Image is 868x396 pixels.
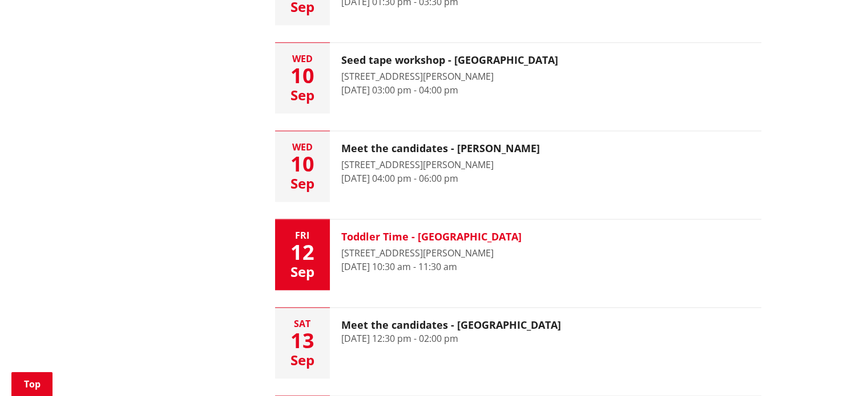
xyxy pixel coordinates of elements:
[341,319,561,332] h3: Meet the candidates - [GEOGRAPHIC_DATA]
[275,308,761,378] a: Sat 13 Sep Meet the candidates - [GEOGRAPHIC_DATA] [DATE] 12:30 pm - 02:00 pm
[275,54,330,63] div: Wed
[341,231,522,243] h3: Toddler Time - [GEOGRAPHIC_DATA]
[275,43,761,113] a: Wed 10 Sep Seed tape workshop - [GEOGRAPHIC_DATA] [STREET_ADDRESS][PERSON_NAME] [DATE] 03:00 pm -...
[275,142,330,152] div: Wed
[341,54,558,67] h3: Seed tape workshop - [GEOGRAPHIC_DATA]
[275,154,330,174] div: 10
[341,172,458,185] time: [DATE] 04:00 pm - 06:00 pm
[275,66,330,86] div: 10
[275,219,761,290] a: Fri 12 Sep Toddler Time - [GEOGRAPHIC_DATA] [STREET_ADDRESS][PERSON_NAME] [DATE] 10:30 am - 11:30 am
[275,319,330,328] div: Sat
[11,372,53,396] a: Top
[341,260,457,273] time: [DATE] 10:30 am - 11:30 am
[341,84,458,96] time: [DATE] 03:00 pm - 04:00 pm
[275,231,330,240] div: Fri
[815,348,857,389] iframe: Messenger Launcher
[341,142,540,155] h3: Meet the candidates - [PERSON_NAME]
[275,265,330,279] div: Sep
[275,353,330,367] div: Sep
[275,242,330,263] div: 12
[275,330,330,351] div: 13
[275,177,330,190] div: Sep
[341,332,458,345] time: [DATE] 12:30 pm - 02:00 pm
[341,158,540,172] div: [STREET_ADDRESS][PERSON_NAME]
[341,70,558,83] div: [STREET_ADDRESS][PERSON_NAME]
[275,131,761,202] a: Wed 10 Sep Meet the candidates - [PERSON_NAME] [STREET_ADDRESS][PERSON_NAME] [DATE] 04:00 pm - 06...
[341,246,522,260] div: [STREET_ADDRESS][PERSON_NAME]
[275,88,330,102] div: Sep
